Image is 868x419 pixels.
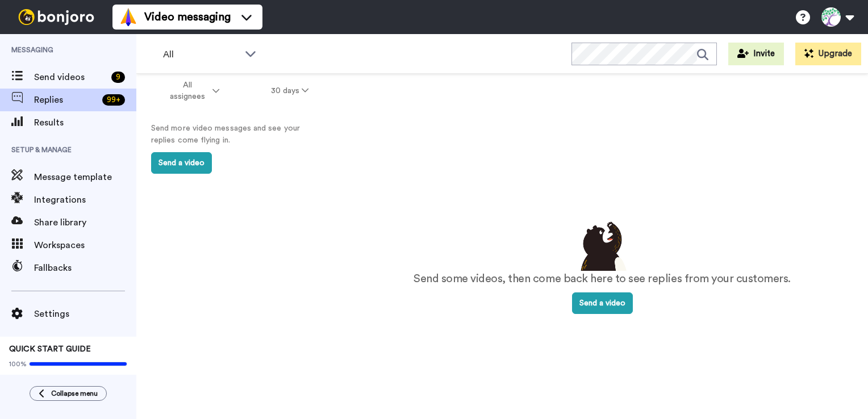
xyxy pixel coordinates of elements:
span: QUICK START GUIDE [9,345,91,353]
span: Share library [34,216,136,229]
button: Send a video [151,152,212,174]
span: Send videos [34,70,107,84]
span: All assignees [164,79,210,102]
p: Send some videos, then come back here to see replies from your customers. [414,271,791,287]
span: Video messaging [144,9,231,25]
button: Send a video [572,292,633,314]
img: bj-logo-header-white.svg [14,9,99,25]
a: Send a video [572,299,633,307]
span: Results [34,116,136,129]
img: results-emptystates.png [574,219,631,271]
span: Collapse menu [51,389,98,398]
span: Workspaces [34,238,136,252]
span: Settings [34,307,136,321]
button: Invite [728,43,784,65]
span: All [163,48,239,61]
button: All assignees [139,75,245,107]
span: Integrations [34,193,136,207]
div: 9 [111,72,125,83]
span: Replies [34,93,98,107]
span: Fallbacks [34,261,136,275]
div: 99 + [102,94,125,106]
p: Send more video messages and see your replies come flying in. [151,123,322,146]
button: Upgrade [795,43,861,65]
button: 30 days [245,81,335,101]
button: Collapse menu [30,386,107,401]
img: vm-color.svg [119,8,137,26]
span: 100% [9,359,27,368]
span: Message template [34,170,136,184]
